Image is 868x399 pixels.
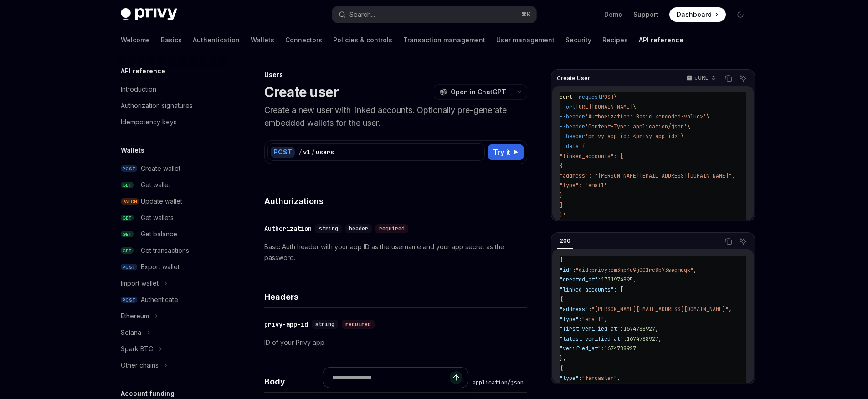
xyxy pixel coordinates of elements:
[113,226,230,242] a: GETGet balance
[601,276,633,283] span: 1731974895
[560,266,572,274] span: "id"
[113,114,230,130] a: Idempotency keys
[560,162,563,169] span: {
[614,286,623,293] span: : [
[560,172,735,179] span: "address": "[PERSON_NAME][EMAIL_ADDRESS][DOMAIN_NAME]",
[737,235,749,247] button: Ask AI
[121,343,153,354] div: Spark BTC
[121,297,137,303] span: POST
[113,160,230,177] a: POSTCreate wallet
[121,165,137,172] span: POST
[560,93,572,101] span: curl
[560,211,566,219] span: }'
[601,93,614,101] span: POST
[623,335,627,343] span: :
[560,325,620,332] span: "first_verified_at"
[560,153,623,160] span: "linked_accounts": [
[585,133,681,140] span: 'privy-app-id: <privy-app-id>'
[604,10,622,19] a: Demo
[121,388,175,399] h5: Account funding
[493,147,510,158] span: Try it
[403,29,485,51] a: Transaction management
[264,104,527,129] p: Create a new user with linked accounts. Optionally pre-generate embedded wallets for the user.
[669,7,726,22] a: Dashboard
[723,235,734,247] button: Copy the contents from the code block
[598,276,601,283] span: :
[264,241,527,263] p: Basic Auth header with your app ID as the username and your app secret as the password.
[496,29,555,51] a: User management
[113,259,230,275] a: POSTExport wallet
[121,311,149,322] div: Ethereum
[121,182,134,189] span: GET
[303,148,310,157] div: v1
[121,247,134,254] span: GET
[560,113,585,120] span: --header
[113,275,230,292] button: Import wallet
[655,325,658,332] span: ,
[604,316,607,323] span: ,
[375,224,408,233] div: required
[141,261,180,272] div: Export wallet
[565,29,591,51] a: Security
[193,29,240,51] a: Authentication
[560,133,585,140] span: --header
[450,371,462,384] button: Send message
[723,72,734,84] button: Copy the contents from the code block
[572,266,575,274] span: :
[575,103,633,111] span: [URL][DOMAIN_NAME]
[121,100,193,111] div: Authorization signatures
[113,308,230,324] button: Ethereum
[560,123,585,130] span: --header
[639,29,683,51] a: API reference
[560,345,601,352] span: "verified_at"
[113,97,230,114] a: Authorization signatures
[121,29,150,51] a: Welcome
[694,74,709,82] p: cURL
[121,8,177,21] img: dark logo
[349,9,375,20] div: Search...
[113,210,230,226] a: GETGet wallets
[737,72,749,84] button: Ask AI
[582,316,604,323] span: "email"
[113,193,230,210] a: PATCHUpdate wallet
[521,11,531,18] span: ⌘ K
[617,374,620,382] span: ,
[560,103,575,111] span: --url
[121,231,134,238] span: GET
[121,84,156,95] div: Introduction
[141,196,182,207] div: Update wallet
[298,148,302,157] div: /
[585,113,706,120] span: 'Authorization: Basic <encoded-value>'
[264,337,527,348] p: ID of your Privy app.
[579,374,582,382] span: :
[121,264,137,271] span: POST
[677,10,712,19] span: Dashboard
[604,345,636,352] span: 1674788927
[121,327,141,338] div: Solana
[264,70,527,79] div: Users
[681,133,684,140] span: \
[121,198,139,205] span: PATCH
[706,113,709,120] span: \
[161,29,182,51] a: Basics
[588,306,591,313] span: :
[141,294,178,305] div: Authenticate
[113,242,230,259] a: GETGet transactions
[620,325,623,332] span: :
[141,179,170,190] div: Get wallet
[557,75,590,82] span: Create User
[319,225,338,232] span: string
[311,148,315,157] div: /
[557,235,573,246] div: 200
[121,215,134,221] span: GET
[315,321,334,328] span: string
[560,306,588,313] span: "address"
[121,66,165,77] h5: API reference
[633,103,636,111] span: \
[560,192,563,199] span: }
[141,229,177,240] div: Get balance
[729,306,732,313] span: ,
[601,345,604,352] span: :
[572,93,601,101] span: --request
[602,29,628,51] a: Recipes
